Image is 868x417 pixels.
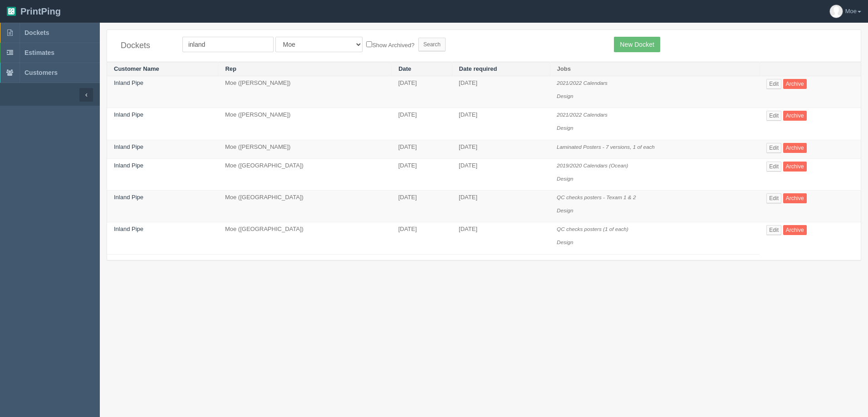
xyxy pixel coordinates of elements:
span: Customers [25,69,58,76]
td: [DATE] [392,108,452,140]
img: avatar_default-7531ab5dedf162e01f1e0bb0964e6a185e93c5c22dfe317fb01d7f8cd2b1632c.jpg [830,5,843,18]
i: 2019/2020 Calendars (Ocean) [557,162,628,168]
a: Edit [766,111,781,121]
i: Design [557,125,573,131]
i: Design [557,207,573,213]
a: Inland Pipe [114,226,143,232]
td: [DATE] [452,191,550,222]
i: Design [557,239,573,245]
i: 2021/2022 Calendars [557,80,608,86]
i: QC checks posters (1 of each) [557,226,628,232]
td: [DATE] [452,76,550,108]
i: QC checks posters - Texam 1 & 2 [557,194,636,200]
td: [DATE] [452,108,550,140]
input: Customer Name [182,37,274,52]
td: [DATE] [452,140,550,159]
i: Laminated Posters - 7 versions, 1 of each [557,144,655,150]
a: Archive [783,79,807,89]
i: 2021/2022 Calendars [557,112,608,118]
td: Moe ([PERSON_NAME]) [218,140,392,159]
a: Inland Pipe [114,111,143,118]
td: Moe ([GEOGRAPHIC_DATA]) [218,159,392,191]
label: Show Archived? [366,39,414,50]
th: Jobs [550,62,760,76]
a: Archive [783,162,807,172]
td: [DATE] [452,222,550,254]
span: Dockets [25,29,49,36]
a: Archive [783,111,807,121]
input: Search [418,38,446,51]
a: Inland Pipe [114,162,143,169]
td: [DATE] [392,159,452,191]
td: Moe ([PERSON_NAME]) [218,76,392,108]
a: Date required [459,65,497,72]
a: Date [398,65,411,72]
span: Estimates [25,49,54,56]
i: Design [557,93,573,99]
a: Edit [766,162,781,172]
a: Archive [783,193,807,203]
td: [DATE] [452,159,550,191]
input: Show Archived? [366,41,372,47]
a: Inland Pipe [114,143,143,150]
a: Customer Name [114,65,159,72]
td: [DATE] [392,140,452,159]
a: Edit [766,193,781,203]
a: Edit [766,79,781,89]
td: [DATE] [392,222,452,254]
h4: Dockets [121,41,169,50]
i: Design [557,176,573,182]
td: Moe ([PERSON_NAME]) [218,108,392,140]
img: logo-3e63b451c926e2ac314895c53de4908e5d424f24456219fb08d385ab2e579770.png [7,7,16,16]
td: Moe ([GEOGRAPHIC_DATA]) [218,222,392,254]
a: Inland Pipe [114,194,143,201]
a: Edit [766,225,781,235]
a: Inland Pipe [114,79,143,86]
a: Archive [783,143,807,153]
td: [DATE] [392,76,452,108]
td: Moe ([GEOGRAPHIC_DATA]) [218,191,392,222]
a: Archive [783,225,807,235]
a: New Docket [614,37,660,52]
td: [DATE] [392,191,452,222]
a: Rep [225,65,236,72]
a: Edit [766,143,781,153]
